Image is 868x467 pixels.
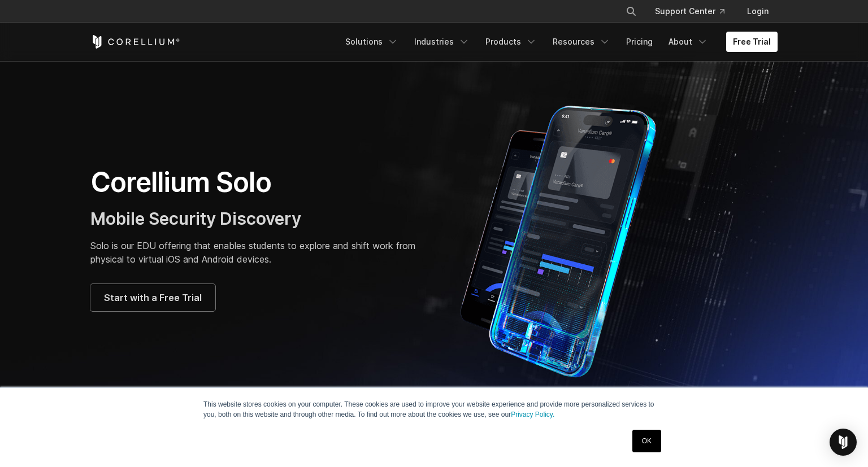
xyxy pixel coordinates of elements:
div: Open Intercom Messenger [830,429,857,456]
a: Solutions [338,32,405,52]
a: Support Center [646,1,734,21]
a: Corellium Home [90,35,180,49]
div: Navigation Menu [612,1,778,21]
div: Navigation Menu [338,32,778,52]
img: Corellium Solo for mobile app security solutions [445,97,688,379]
a: Industries [407,32,476,52]
a: Free Trial [726,32,778,52]
a: Privacy Policy. [511,411,554,418]
p: Solo is our EDU offering that enables students to explore and shift work from physical to virtual... [90,239,423,266]
span: Start with a Free Trial [104,291,202,304]
a: Resources [546,32,617,52]
a: Start with a Free Trial [90,284,215,311]
a: OK [632,430,661,452]
p: This website stores cookies on your computer. These cookies are used to improve your website expe... [203,399,665,420]
h1: Corellium Solo [90,165,423,199]
span: Mobile Security Discovery [90,208,301,229]
button: Search [621,1,641,21]
a: Pricing [619,32,659,52]
a: About [662,32,715,52]
a: Login [738,1,778,21]
a: Products [479,32,544,52]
